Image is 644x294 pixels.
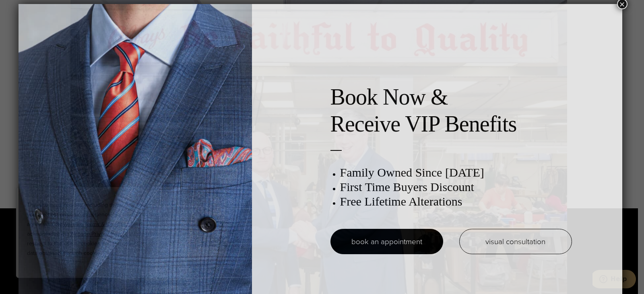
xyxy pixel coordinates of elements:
h3: First Time Buyers Discount [340,180,572,194]
a: book an appointment [330,229,443,254]
h3: Free Lifetime Alterations [340,194,572,209]
a: visual consultation [459,229,572,254]
span: Help [18,6,35,13]
h2: Book Now & Receive VIP Benefits [330,84,572,138]
h3: Family Owned Since [DATE] [340,165,572,180]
